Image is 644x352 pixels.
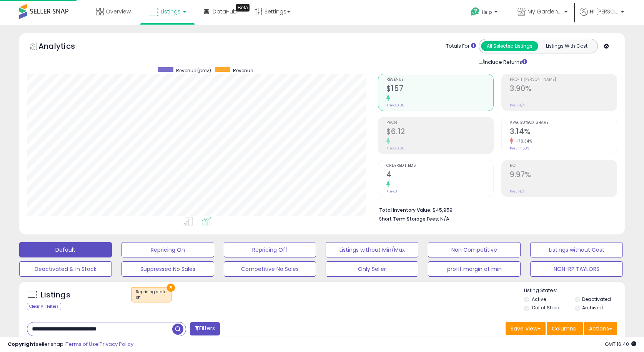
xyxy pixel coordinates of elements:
h2: $6.12 [386,127,493,138]
small: Prev: $0.00 [386,146,404,151]
h2: 4 [386,170,493,181]
a: Hi [PERSON_NAME] [580,8,624,25]
span: DataHub [213,8,237,15]
div: on [136,295,167,300]
small: Prev: $0.00 [386,103,404,108]
button: profit margin at min [428,261,521,277]
button: Columns [547,322,583,335]
button: Suppressed No Sales [121,261,214,277]
span: Ordered Items [386,164,493,168]
i: Get Help [470,7,480,17]
h5: Analytics [38,41,90,53]
h2: 3.14% [510,127,617,138]
a: Help [464,1,505,25]
span: Columns [552,325,576,332]
div: Totals For [446,43,476,50]
span: Overview [106,8,131,15]
b: Short Term Storage Fees: [379,216,439,222]
button: Non Competitive [428,242,521,257]
span: Hi [PERSON_NAME] [590,8,619,15]
button: Competitive No Sales [224,261,316,277]
span: Revenue [386,78,493,82]
button: Only Seller [326,261,418,277]
span: Repricing state : [136,289,167,301]
li: $45,959 [379,205,611,214]
button: Listings With Cost [538,41,595,51]
span: Listings [161,8,181,15]
button: Default [19,242,112,257]
h2: $157 [386,84,493,95]
button: Repricing Off [224,242,316,257]
span: My Garden Pool [528,8,562,15]
span: Revenue (prev) [176,67,211,74]
small: Prev: N/A [510,189,525,194]
a: Privacy Policy [100,340,133,348]
p: Listing States: [524,287,625,294]
button: Filters [190,322,220,335]
span: ROI [510,164,617,168]
a: Terms of Use [66,340,98,348]
div: seller snap | | [8,341,133,348]
button: Repricing On [121,242,214,257]
span: Profit [386,121,493,125]
div: Clear All Filters [27,303,61,310]
h2: 9.97% [510,170,617,181]
h2: 3.90% [510,84,617,95]
label: Deactivated [582,296,611,302]
span: Avg. Buybox Share [510,121,617,125]
div: Include Returns [473,57,536,66]
span: Revenue [233,67,253,74]
button: × [167,284,175,292]
button: Listings without Min/Max [326,242,418,257]
span: Profit [PERSON_NAME] [510,78,617,82]
button: Actions [584,322,617,335]
small: -78.34% [513,138,533,144]
label: Archived [582,304,603,311]
small: Prev: 0 [386,189,397,194]
button: All Selected Listings [481,41,538,51]
small: Prev: N/A [510,103,525,108]
h5: Listings [41,290,70,301]
small: Prev: 14.50% [510,146,529,151]
label: Out of Stock [532,304,560,311]
button: Deactivated & In Stock [19,261,112,277]
button: Save View [506,322,546,335]
b: Total Inventory Value: [379,207,431,213]
div: Tooltip anchor [236,4,250,12]
strong: Copyright [8,340,36,348]
span: N/A [440,215,449,222]
span: Help [482,9,492,15]
button: NON-RP TAYLORS [530,261,623,277]
button: Listings without Cost [530,242,623,257]
span: 2025-10-10 16:40 GMT [605,340,636,348]
label: Active [532,296,546,302]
